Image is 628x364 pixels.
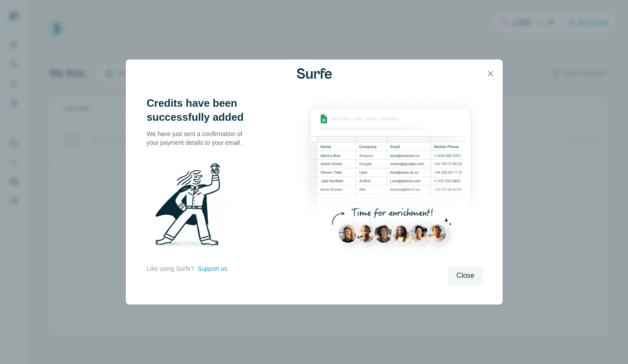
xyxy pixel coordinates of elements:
h3: Credits have been successfully added [147,96,252,124]
span: Close [457,270,475,281]
button: Close [448,266,483,285]
img: Surfe Illustration - Man holding diamond [147,157,238,255]
button: Support us [198,264,227,273]
p: We have just sent a confirmation of your payment details to your email. [147,129,252,147]
img: Enrichment Hub - Sheet Preview [298,96,483,260]
p: Like using Surfe? [147,264,194,273]
img: Surfe Logo [297,68,332,79]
